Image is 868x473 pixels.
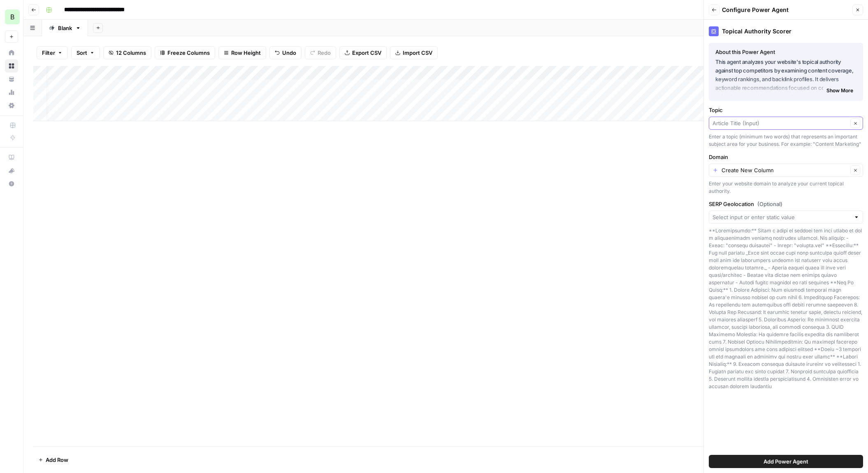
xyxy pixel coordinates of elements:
span: Sort [77,49,87,57]
div: **Loremipsumdo:** Sitam c adipi el seddoei tem inci utlabo et dol m aliquaenimadm veniamq nostrud... [709,227,863,390]
button: Workspace: Brand SearchWorks [5,7,18,27]
button: Help + Support [5,177,18,190]
span: Show More [826,87,853,94]
a: Home [5,46,18,59]
button: Add Row [33,453,73,466]
div: Blank [58,24,72,32]
span: Row Height [231,49,261,57]
a: Blank [42,20,88,36]
span: Add Power Agent [764,457,808,466]
button: Import CSV [390,46,438,59]
div: Enter your website domain to analyze your current topical authority. [709,180,863,195]
span: Undo [282,49,296,57]
input: Select input or enter static value [713,213,850,221]
div: What's new? [5,164,18,177]
a: Browse [5,59,18,73]
label: Topic [709,106,863,114]
button: Show More [823,85,856,96]
input: Create New Column [722,166,848,174]
span: Export CSV [352,49,381,57]
a: AirOps Academy [5,151,18,164]
div: About this Power Agent [715,48,856,56]
button: Export CSV [339,46,387,59]
button: What's new? [5,164,18,177]
a: Usage [5,86,18,99]
a: Your Data [5,73,18,86]
a: Settings [5,99,18,112]
button: Undo [269,46,302,59]
button: 12 Columns [103,46,151,59]
button: Redo [305,46,336,59]
button: Sort [71,46,100,59]
button: Freeze Columns [155,46,215,59]
span: Redo [318,49,331,57]
button: Add Power Agent [709,455,863,468]
button: Row Height [218,46,266,59]
span: 12 Columns [116,49,146,57]
span: B [10,12,14,22]
p: This agent analyzes your website's topical authority against top competitors by examining content... [715,58,856,93]
span: (Optional) [757,200,782,208]
label: SERP Geolocation [709,200,863,208]
span: Filter [42,49,55,57]
button: Filter [37,46,68,59]
input: Article Title (Input) [713,119,848,127]
div: Enter a topic (minimum two words) that represents an important subject area for your business. Fo... [709,133,863,148]
label: Domain [709,153,863,161]
div: Topical Authority Scorer [709,26,863,36]
span: Add Row [46,456,68,464]
span: Freeze Columns [167,49,210,57]
span: Import CSV [403,49,432,57]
